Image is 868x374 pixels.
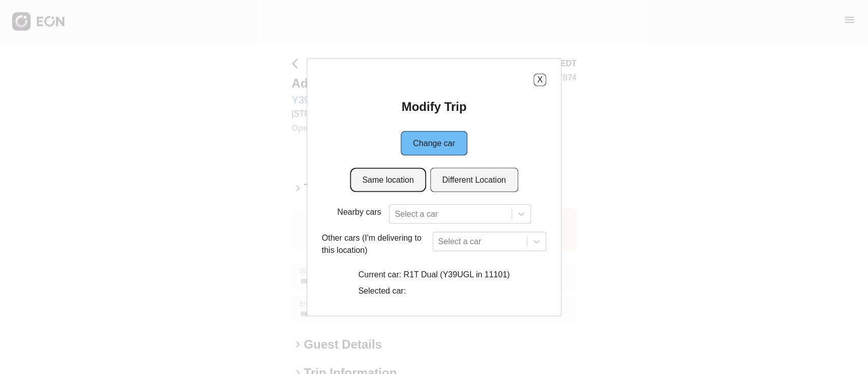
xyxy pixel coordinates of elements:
[358,268,510,280] p: Current car: R1T Dual (Y39UGL in 11101)
[401,131,467,155] button: Change car
[350,167,426,192] button: Same location
[337,206,381,218] p: Nearby cars
[322,232,429,256] p: Other cars (I'm delivering to this location)
[401,98,466,114] h2: Modify Trip
[358,284,510,297] p: Selected car:
[533,73,546,86] button: X
[430,167,518,192] button: Different Location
